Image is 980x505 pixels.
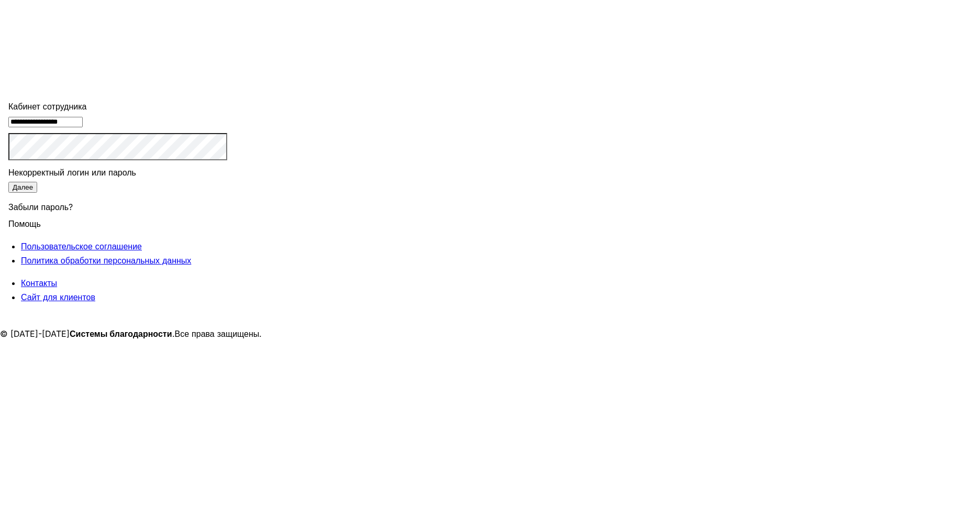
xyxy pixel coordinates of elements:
a: Сайт для клиентов [21,292,95,302]
strong: Системы благодарности [70,328,172,339]
a: Контакты [21,278,57,288]
span: Помощь [8,212,41,229]
div: Забыли пароль? [8,194,227,217]
a: Пользовательское соглашение [21,241,142,251]
a: Политика обработки персональных данных [21,255,191,266]
div: Некорректный логин или пароль [8,166,227,180]
div: Кабинет сотрудника [8,100,227,114]
span: Все права защищены. [175,328,262,339]
button: Далее [8,182,37,193]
